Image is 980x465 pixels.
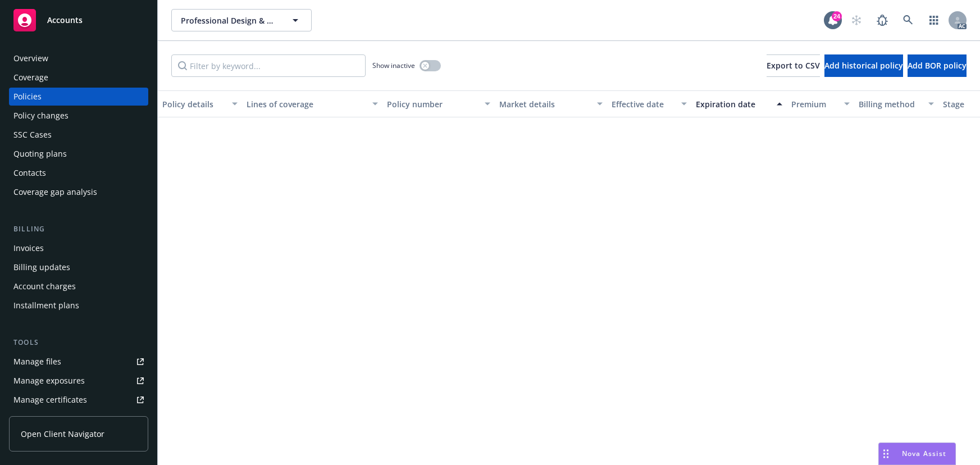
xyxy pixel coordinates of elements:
[13,88,42,106] div: Policies
[9,88,148,106] a: Policies
[495,90,607,117] button: Market details
[9,258,148,276] a: Billing updates
[908,60,967,71] span: Add BOR policy
[242,90,382,117] button: Lines of coverage
[871,9,894,31] a: Report a Bug
[691,90,787,117] button: Expiration date
[9,49,148,67] a: Overview
[897,9,919,31] a: Search
[9,391,148,409] a: Manage certificates
[859,98,922,110] div: Billing method
[158,90,242,117] button: Policy details
[13,183,97,201] div: Coverage gap analysis
[767,54,820,77] button: Export to CSV
[607,90,691,117] button: Effective date
[382,90,495,117] button: Policy number
[181,15,278,26] span: Professional Design & Build Services Inc.
[9,107,148,125] a: Policy changes
[902,449,946,458] span: Nova Assist
[9,4,148,36] a: Accounts
[612,98,674,110] div: Effective date
[499,98,590,110] div: Market details
[791,98,837,110] div: Premium
[13,145,67,163] div: Quoting plans
[13,297,79,314] div: Installment plans
[854,90,938,117] button: Billing method
[47,16,83,25] span: Accounts
[13,164,46,182] div: Contacts
[162,98,225,110] div: Policy details
[824,54,903,77] button: Add historical policy
[13,277,76,295] div: Account charges
[9,337,148,348] div: Tools
[832,11,842,21] div: 24
[908,54,967,77] button: Add BOR policy
[13,353,61,371] div: Manage files
[845,9,868,31] a: Start snowing
[13,107,69,125] div: Policy changes
[387,98,478,110] div: Policy number
[13,258,70,276] div: Billing updates
[9,297,148,314] a: Installment plans
[9,126,148,144] a: SSC Cases
[9,224,148,235] div: Billing
[696,98,770,110] div: Expiration date
[9,145,148,163] a: Quoting plans
[21,428,104,440] span: Open Client Navigator
[787,90,854,117] button: Premium
[9,353,148,371] a: Manage files
[943,98,978,110] div: Stage
[9,69,148,86] a: Coverage
[878,443,956,465] button: Nova Assist
[13,126,52,144] div: SSC Cases
[13,49,48,67] div: Overview
[824,60,903,71] span: Add historical policy
[171,9,312,31] button: Professional Design & Build Services Inc.
[247,98,366,110] div: Lines of coverage
[13,372,85,390] div: Manage exposures
[767,60,820,71] span: Export to CSV
[9,164,148,182] a: Contacts
[171,54,366,77] input: Filter by keyword...
[923,9,945,31] a: Switch app
[9,372,148,390] a: Manage exposures
[9,277,148,295] a: Account charges
[372,61,415,70] span: Show inactive
[13,69,48,86] div: Coverage
[9,183,148,201] a: Coverage gap analysis
[879,443,893,464] div: Drag to move
[9,239,148,257] a: Invoices
[13,391,87,409] div: Manage certificates
[13,239,44,257] div: Invoices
